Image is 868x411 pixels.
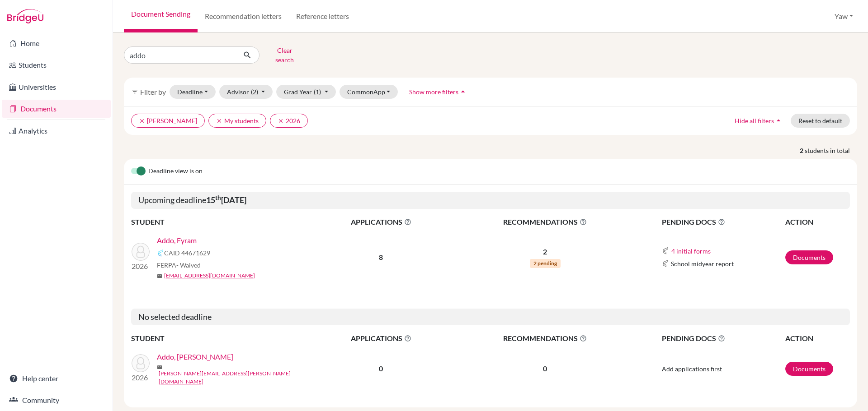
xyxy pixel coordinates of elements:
[379,364,383,373] b: 0
[785,362,833,376] a: Documents
[451,333,640,344] span: RECOMMENDATIONS
[216,118,222,124] i: clear
[727,114,791,128] button: Hide all filtersarrow_drop_up
[157,235,197,246] a: Addo, Eyram
[164,248,210,258] span: CAID 44671629
[401,85,475,99] button: Show more filtersarrow_drop_up
[671,259,734,268] span: School midyear report
[2,78,111,96] a: Universities
[132,243,150,261] img: Addo, Eyram
[785,216,850,228] th: ACTION
[278,118,284,124] i: clear
[451,363,640,374] p: 0
[785,332,850,344] th: ACTION
[208,114,266,128] button: clearMy students
[124,46,236,64] input: Find student by name...
[671,246,711,256] button: 4 initial forms
[131,216,312,228] th: STUDENT
[800,146,805,155] strong: 2
[206,195,246,205] b: 15 [DATE]
[157,351,233,362] a: Addo, [PERSON_NAME]
[409,88,458,96] span: Show more filters
[251,88,258,96] span: (2)
[2,56,111,74] a: Students
[662,260,669,267] img: Common App logo
[215,194,221,201] sup: th
[7,9,43,23] img: Bridge-U
[451,246,640,257] p: 2
[2,34,111,52] a: Home
[785,250,833,264] a: Documents
[662,365,722,373] span: Add applications first
[131,309,850,326] h5: No selected deadline
[157,273,162,279] span: mail
[131,192,850,209] h5: Upcoming deadline
[131,332,312,344] th: STUDENT
[530,259,561,268] span: 2 pending
[131,114,205,128] button: clear[PERSON_NAME]
[259,43,310,67] button: Clear search
[2,100,111,118] a: Documents
[276,85,336,99] button: Grad Year(1)
[314,88,321,96] span: (1)
[132,261,150,272] p: 2026
[176,261,201,269] span: - Waived
[2,391,111,409] a: Community
[139,118,145,124] i: clear
[458,87,467,96] i: arrow_drop_up
[662,247,669,254] img: Common App logo
[148,166,203,177] span: Deadline view is on
[340,85,398,99] button: CommonApp
[312,217,450,227] span: APPLICATIONS
[662,333,784,344] span: PENDING DOCS
[2,122,111,140] a: Analytics
[140,88,166,96] span: Filter by
[159,369,318,386] a: [PERSON_NAME][EMAIL_ADDRESS][PERSON_NAME][DOMAIN_NAME]
[157,365,162,370] span: mail
[830,8,857,25] button: Yaw
[131,88,138,95] i: filter_list
[157,249,164,257] img: Common App logo
[774,116,783,125] i: arrow_drop_up
[164,272,255,280] a: [EMAIL_ADDRESS][DOMAIN_NAME]
[2,369,111,388] a: Help center
[791,114,850,128] button: Reset to default
[662,217,784,227] span: PENDING DOCS
[735,117,774,125] span: Hide all filters
[312,333,450,344] span: APPLICATIONS
[132,372,150,383] p: 2026
[270,114,308,128] button: clear2026
[451,217,640,227] span: RECOMMENDATIONS
[132,354,150,372] img: Addo, Clement Abotare Apenteng
[170,85,216,99] button: Deadline
[805,146,857,155] span: students in total
[157,260,201,270] span: FERPA
[379,253,383,261] b: 8
[219,85,273,99] button: Advisor(2)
